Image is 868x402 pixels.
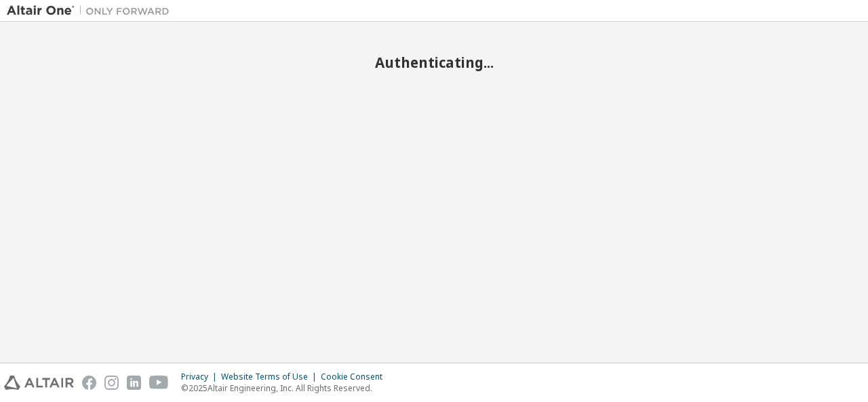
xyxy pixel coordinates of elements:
[104,376,119,390] img: instagram.svg
[4,376,74,390] img: altair_logo.svg
[7,54,861,71] h2: Authenticating...
[321,371,391,382] div: Cookie Consent
[149,376,169,390] img: youtube.svg
[181,382,391,394] p: © 2025 Altair Engineering, Inc. All Rights Reserved.
[7,4,176,18] img: Altair One
[181,371,221,382] div: Privacy
[221,371,321,382] div: Website Terms of Use
[127,376,141,390] img: linkedin.svg
[82,376,96,390] img: facebook.svg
